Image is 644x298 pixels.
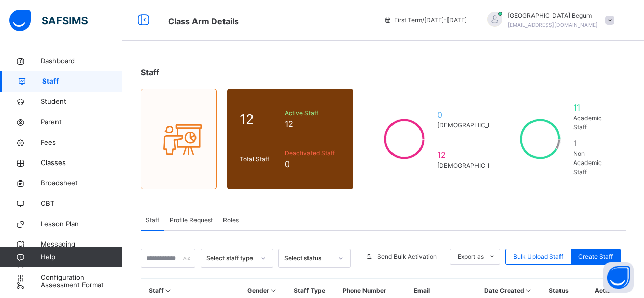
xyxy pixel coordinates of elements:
[42,76,122,87] span: Staff
[437,161,506,170] span: [DEMOGRAPHIC_DATA]
[41,273,122,283] span: Configuration
[573,114,613,132] span: Academic Staff
[206,254,254,263] div: Select staff type
[41,252,122,262] span: Help
[237,152,282,167] div: Total Staff
[9,10,88,31] img: safsims
[41,158,122,168] span: Classes
[508,11,598,20] span: [GEOGRAPHIC_DATA] Begum
[508,22,598,28] span: [EMAIL_ADDRESS][DOMAIN_NAME]
[285,109,340,118] span: Active Staff
[578,252,613,261] span: Create Staff
[513,252,563,261] span: Bulk Upload Staff
[477,11,620,30] div: Shumsunnahar Begum
[146,215,159,225] span: Staff
[164,287,173,294] i: Sort in Ascending Order
[524,287,533,294] i: Sort in Ascending Order
[377,252,437,261] span: Send Bulk Activation
[240,109,279,129] span: 12
[168,16,239,26] span: Class Arm Details
[285,158,340,170] span: 0
[41,138,122,148] span: Fees
[170,215,213,225] span: Profile Request
[284,254,332,263] div: Select status
[458,252,484,261] span: Export as
[41,219,122,229] span: Lesson Plan
[573,149,613,177] span: Non Academic Staff
[573,137,613,149] span: 1
[285,149,340,158] span: Deactivated Staff
[603,262,634,293] button: Open asap
[437,149,506,161] span: 12
[41,56,122,66] span: Dashboard
[41,199,122,209] span: CBT
[384,16,467,25] span: session/term information
[41,178,122,188] span: Broadsheet
[223,215,239,225] span: Roles
[285,118,340,130] span: 12
[41,117,122,127] span: Parent
[437,121,506,130] span: [DEMOGRAPHIC_DATA]
[437,109,506,121] span: 0
[269,287,278,294] i: Sort in Ascending Order
[41,239,122,250] span: Messaging
[41,97,122,107] span: Student
[573,101,613,114] span: 11
[141,67,159,77] span: Staff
